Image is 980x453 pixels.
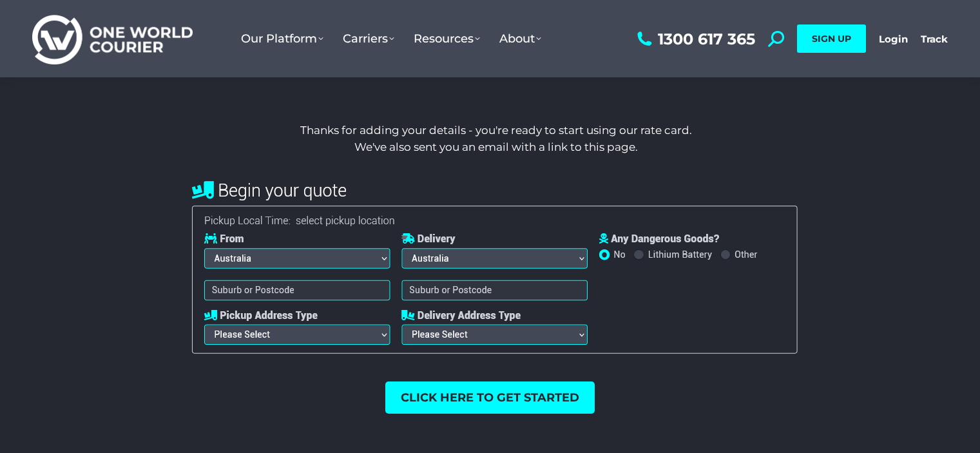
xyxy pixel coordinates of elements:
[241,32,323,46] span: Our Platform
[385,381,595,414] a: Click here to get started
[797,24,866,53] a: SIGN UP
[490,19,551,59] a: About
[812,33,851,44] span: SIGN UP
[879,33,908,45] a: Login
[401,392,579,403] span: Click here to get started
[231,19,333,59] a: Our Platform
[404,19,490,59] a: Resources
[173,168,808,369] img: freight quote calculator one world courier
[499,32,541,46] span: About
[333,19,404,59] a: Carriers
[32,13,193,65] img: One World Courier
[115,122,877,155] h4: Thanks for adding your details - you're ready to start using our rate card. We've also sent you a...
[634,31,755,47] a: 1300 617 365
[343,32,394,46] span: Carriers
[921,33,948,45] a: Track
[414,32,480,46] span: Resources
